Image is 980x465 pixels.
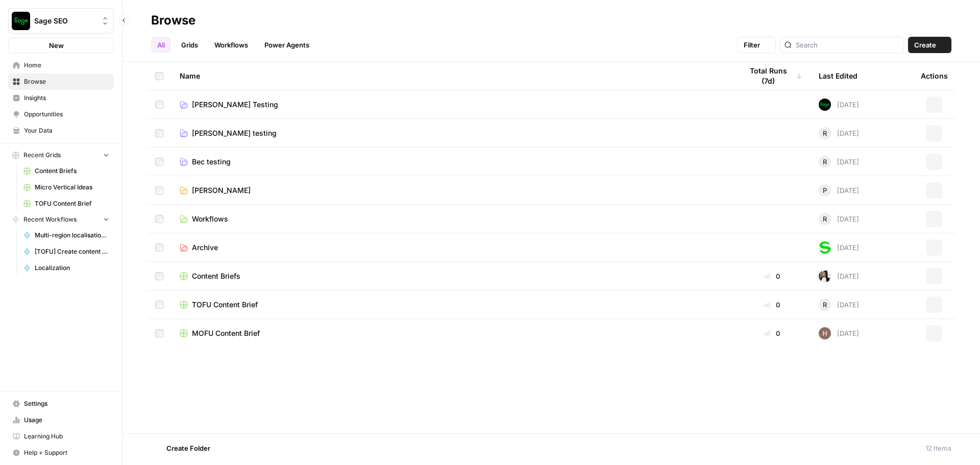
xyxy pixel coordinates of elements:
a: Workflows [180,214,726,224]
span: Localization [35,263,109,273]
button: Recent Workflows [8,212,114,227]
span: Bec testing [192,157,231,167]
div: Last Edited [819,62,857,90]
div: [DATE] [819,299,859,311]
button: Help + Support [8,445,114,461]
a: TOFU Content Brief [180,300,726,310]
a: Browse [8,74,114,90]
a: Micro Vertical Ideas [19,179,114,195]
img: ub7e22ukvz2zgz7trfpzk33zlxox [819,99,831,111]
a: Home [8,57,114,74]
span: New [49,40,64,51]
a: [TOFU] Create content brief with internal links_Rob M Testing [19,243,114,260]
a: Multi-region localisation workflow [19,227,114,243]
input: Search [796,40,899,50]
div: [DATE] [819,241,859,254]
div: 0 [742,271,802,281]
div: Name [180,62,726,90]
a: TOFU Content Brief [19,195,114,212]
span: Content Briefs [35,166,109,176]
span: Learning Hub [24,432,109,441]
div: 0 [742,300,802,310]
a: Bec testing [180,157,726,167]
div: 12 Items [925,443,951,453]
button: Create [908,37,951,53]
span: [PERSON_NAME] [192,185,251,195]
a: [PERSON_NAME] Testing [180,100,726,110]
span: Micro Vertical Ideas [35,183,109,192]
button: Filter [737,37,776,53]
span: Sage SEO [34,16,96,26]
a: Settings [8,396,114,412]
span: Workflows [192,214,228,224]
span: Create Folder [166,443,210,453]
a: Archive [180,242,726,253]
button: New [8,38,114,53]
a: Learning Hub [8,428,114,445]
span: Insights [24,93,109,103]
a: Content Briefs [19,163,114,179]
span: Help + Support [24,448,109,457]
a: All [151,37,171,53]
img: 2tjdtbkr969jgkftgy30i99suxv9 [819,241,831,254]
button: Recent Grids [8,148,114,163]
span: TOFU Content Brief [192,300,258,310]
span: P [823,185,827,195]
span: Create [914,40,936,50]
a: [PERSON_NAME] [180,185,726,195]
a: Grids [175,37,204,53]
span: Your Data [24,126,109,135]
span: Filter [744,40,760,50]
span: R [823,128,827,138]
span: MOFU Content Brief [192,328,260,338]
span: [PERSON_NAME] Testing [192,100,278,110]
span: Usage [24,415,109,425]
span: Home [24,61,109,70]
a: [PERSON_NAME] testing [180,128,726,138]
span: Opportunities [24,110,109,119]
div: [DATE] [819,99,859,111]
div: [DATE] [819,327,859,339]
a: Localization [19,260,114,276]
button: Workspace: Sage SEO [8,8,114,34]
div: [DATE] [819,213,859,225]
span: Archive [192,242,218,253]
span: TOFU Content Brief [35,199,109,208]
button: Create Folder [151,440,216,456]
a: Your Data [8,123,114,139]
span: R [823,214,827,224]
div: Actions [921,62,948,90]
span: Recent Grids [23,151,61,160]
div: 0 [742,328,802,338]
span: Settings [24,399,109,408]
div: [DATE] [819,127,859,139]
span: Browse [24,77,109,86]
div: [DATE] [819,184,859,197]
a: Content Briefs [180,271,726,281]
a: Power Agents [258,37,315,53]
span: Recent Workflows [23,215,77,224]
span: R [823,300,827,310]
img: 5m2q3ewym4xjht4phlpjz25nibxf [819,327,831,339]
img: Sage SEO Logo [12,12,30,30]
a: Usage [8,412,114,428]
a: Opportunities [8,106,114,123]
span: Content Briefs [192,271,240,281]
span: [TOFU] Create content brief with internal links_Rob M Testing [35,247,109,256]
a: Insights [8,90,114,106]
img: xqjo96fmx1yk2e67jao8cdkou4un [819,270,831,282]
span: Multi-region localisation workflow [35,231,109,240]
div: [DATE] [819,156,859,168]
a: MOFU Content Brief [180,328,726,338]
div: Browse [151,12,195,29]
span: [PERSON_NAME] testing [192,128,277,138]
a: Workflows [208,37,254,53]
span: R [823,157,827,167]
div: [DATE] [819,270,859,282]
div: Total Runs (7d) [742,62,802,90]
